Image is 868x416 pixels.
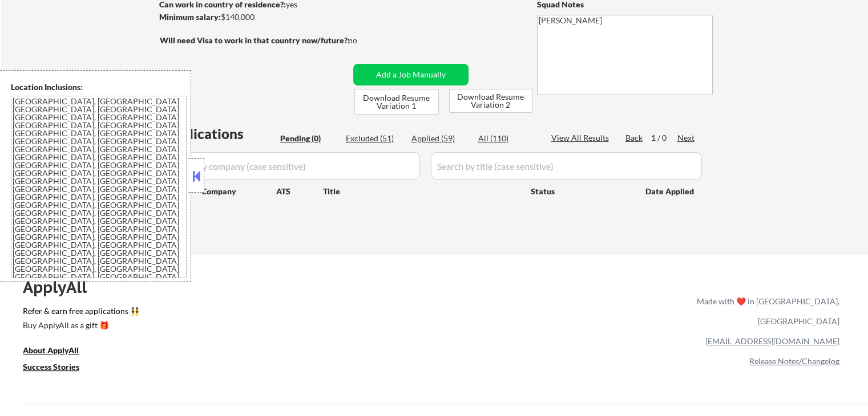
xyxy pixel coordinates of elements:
div: ApplyAll [23,278,100,297]
strong: Will need Visa to work in that country now/future?: [160,35,350,45]
button: Download Resume Variation 1 [354,89,439,115]
div: Applications [163,127,276,141]
strong: Minimum salary: [159,12,221,22]
a: Release Notes/Changelog [749,356,839,366]
div: Status [531,181,629,201]
div: Excluded (51) [346,133,403,144]
u: Success Stories [23,362,79,372]
div: Buy ApplyAll as a gift 🎁 [23,321,137,329]
div: Back [625,132,644,144]
a: Success Stories [23,361,95,375]
a: [EMAIL_ADDRESS][DOMAIN_NAME] [705,336,839,346]
div: 1 / 0 [651,132,677,144]
div: no [348,35,381,46]
u: About ApplyAll [23,345,79,355]
div: Company [201,186,276,197]
div: All (110) [478,133,535,144]
input: Search by company (case sensitive) [163,152,420,180]
div: ATS [276,186,323,197]
div: Location Inclusions: [11,81,187,93]
a: Buy ApplyAll as a gift 🎁 [23,319,137,333]
div: Title [323,186,520,197]
div: View All Results [551,132,612,144]
div: Next [677,132,696,144]
button: Download Resume Variation 2 [449,89,532,113]
a: About ApplyAll [23,344,95,358]
div: Pending (0) [280,133,337,144]
button: Add a Job Manually [353,64,469,85]
a: Refer & earn free applications 👯‍♀️ [23,307,458,319]
input: Search by title (case sensitive) [431,152,702,180]
div: Date Applied [645,186,696,197]
div: Applied (59) [411,133,469,144]
div: $140,000 [159,11,349,23]
div: Made with ❤️ in [GEOGRAPHIC_DATA], [GEOGRAPHIC_DATA] [692,291,839,331]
